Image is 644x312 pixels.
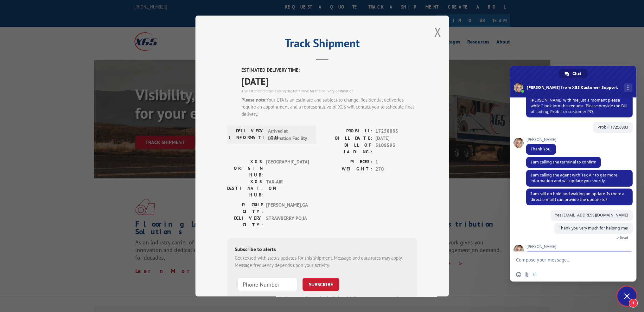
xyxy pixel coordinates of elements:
[531,146,552,152] span: Thank You.
[235,245,410,255] div: Subscribe to alerts
[629,299,638,308] span: 1
[241,88,417,94] div: The estimated time is using the time zone for the delivery destination.
[559,225,628,231] span: Thank you very much for helping me!
[237,278,297,291] input: Phone Number
[617,287,636,306] a: Close chat
[227,158,263,178] label: XGS ORIGIN HUB:
[266,158,309,178] span: [GEOGRAPHIC_DATA]
[516,272,521,277] span: Insert an emoji
[562,212,628,218] a: [EMAIL_ADDRESS][DOMAIN_NAME]
[235,295,246,301] strong: Note:
[375,166,417,173] span: 270
[559,69,588,78] a: Chat
[620,236,628,240] span: Read
[524,272,529,277] span: Send a file
[266,215,309,228] span: STRAWBERRY PO , IA
[375,128,417,135] span: 17258883
[229,128,265,142] label: DELIVERY INFORMATION:
[526,137,556,142] span: [PERSON_NAME]
[531,159,596,165] span: I am calling the terminal to confirm
[268,128,311,142] span: Arrived at Destination Facility
[235,255,410,269] div: Get texted with status updates for this shipment. Message and data rates may apply. Message frequ...
[241,96,417,118] div: Your ETA is an estimate and subject to change. Residential deliveries require an appointment and ...
[375,135,417,142] span: [DATE]
[266,202,309,215] span: [PERSON_NAME] , GA
[227,178,263,198] label: XGS DESTINATION HUB:
[322,158,372,166] label: PIECES:
[526,244,633,249] span: [PERSON_NAME]
[555,212,628,218] span: Yes,
[322,135,372,142] label: BILL DATE:
[241,74,417,88] span: [DATE]
[266,178,309,198] span: TAX-AIR
[322,166,372,173] label: WEIGHT:
[227,202,263,215] label: PICKUP CITY:
[531,191,624,202] span: I am still on hold and waiting an update. Is there a direct e-mail I can provide the update to?
[516,252,617,268] textarea: Compose your message...
[227,39,417,51] h2: Track Shipment
[532,272,538,277] span: Audio message
[322,142,372,155] label: BILL OF LADING:
[375,158,417,166] span: 1
[227,215,263,228] label: DELIVERY CITY:
[531,172,617,183] span: I am calling the agent with Tax Air to get more information and will update you shortly
[572,69,581,78] span: Chat
[434,23,441,40] button: Close modal
[241,97,266,103] strong: Please note:
[322,128,372,135] label: PROBILL:
[241,67,417,74] label: ESTIMATED DELIVERY TIME:
[303,278,339,291] button: SUBSCRIBE
[375,142,417,155] span: 5108593
[597,124,628,130] span: Probill 17258883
